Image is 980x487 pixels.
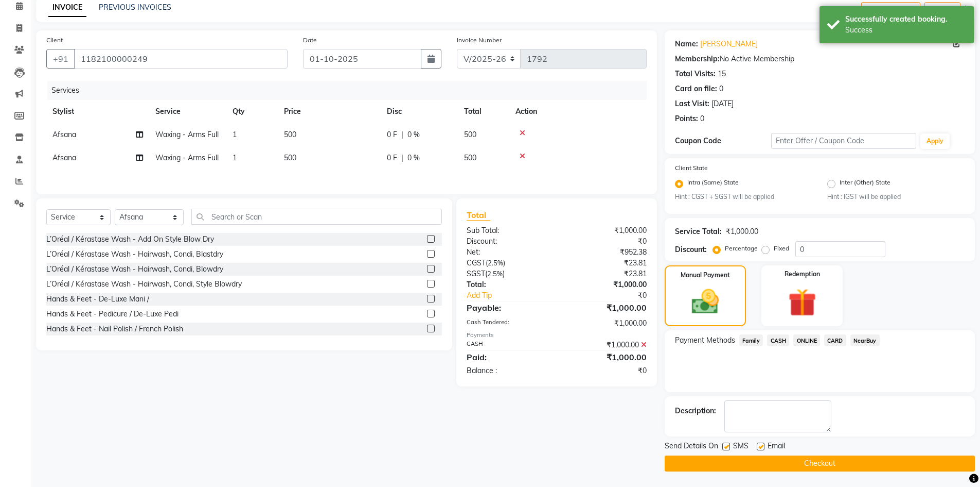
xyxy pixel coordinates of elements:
label: Manual Payment [681,271,730,280]
img: _cash.svg [683,286,727,317]
label: Client State [675,163,708,173]
div: Description: [675,406,716,416]
div: L’Oréal / Kérastase Wash - Hairwash, Condi, Style Blowdry [46,279,242,290]
div: L’Oréal / Kérastase Wash - Add On Style Blow Dry [46,234,214,245]
span: 1 [233,130,237,139]
th: Service [149,100,226,123]
div: ₹1,000.00 [557,225,654,236]
div: L’Oréal / Kérastase Wash - Hairwash, Condi, Blowdry [46,264,223,275]
a: PREVIOUS INVOICES [99,3,171,12]
div: [DATE] [711,98,734,109]
div: Total: [459,279,557,290]
span: SMS [733,441,749,454]
span: 0 F [387,153,397,163]
div: Services [47,81,654,100]
div: Last Visit: [675,98,709,109]
span: 500 [464,153,476,162]
label: Intra (Same) State [687,178,739,190]
span: Afsana [52,153,76,162]
span: Afsana [52,130,76,139]
span: CGST [467,258,486,267]
div: 0 [700,113,704,124]
span: 500 [284,130,296,139]
div: 15 [718,69,726,79]
button: Apply [920,133,950,149]
a: [PERSON_NAME] [700,39,758,49]
div: Service Total: [675,226,722,237]
button: +91 [46,49,75,69]
span: 0 F [387,129,397,140]
a: Add Tip [459,290,573,301]
input: Enter Offer / Coupon Code [771,133,916,149]
div: Success [845,25,966,36]
div: Membership: [675,54,720,64]
span: 500 [464,130,476,139]
div: ₹1,000.00 [557,301,654,314]
label: Fixed [774,244,789,253]
div: Discount: [675,244,707,255]
th: Action [509,100,647,123]
span: ONLINE [793,334,820,346]
span: | [401,153,403,163]
th: Qty [226,100,278,123]
div: Balance : [459,365,557,376]
span: Payment Methods [675,335,735,346]
div: ( ) [459,268,557,279]
span: Email [768,441,785,454]
div: ₹0 [557,236,654,247]
input: Search or Scan [191,209,442,225]
span: 500 [284,153,296,162]
div: Net: [459,247,557,258]
div: Payments [467,331,646,340]
label: Percentage [725,244,758,253]
button: Create New [861,2,920,18]
th: Total [458,100,509,123]
div: ₹0 [557,365,654,376]
div: ₹0 [573,290,654,301]
div: Hands & Feet - Nail Polish / French Polish [46,324,183,334]
button: Save [924,2,960,18]
div: ₹1,000.00 [557,340,654,350]
div: ₹952.38 [557,247,654,258]
th: Disc [381,100,458,123]
span: CASH [767,334,789,346]
div: Total Visits: [675,69,716,79]
div: Sub Total: [459,225,557,236]
span: Family [739,334,763,346]
span: Waxing - Arms Full [155,153,219,162]
label: Inter (Other) State [840,178,890,190]
div: CASH [459,340,557,350]
div: Hands & Feet - Pedicure / De-Luxe Pedi [46,309,179,320]
div: ₹23.81 [557,258,654,268]
span: Send Details On [665,441,718,454]
button: Checkout [665,456,975,472]
span: Total [467,210,490,221]
span: 0 % [407,153,420,163]
div: Hands & Feet - De-Luxe Mani / [46,294,149,305]
th: Stylist [46,100,149,123]
small: Hint : CGST + SGST will be applied [675,192,812,201]
label: Client [46,36,63,45]
label: Date [303,36,317,45]
div: Paid: [459,351,557,363]
span: | [401,129,403,140]
img: _gift.svg [779,285,825,320]
span: SGST [467,269,485,278]
div: ( ) [459,258,557,268]
span: 1 [233,153,237,162]
div: Payable: [459,301,557,314]
div: Discount: [459,236,557,247]
label: Invoice Number [457,36,502,45]
span: 2.5% [488,259,503,267]
div: ₹23.81 [557,268,654,279]
div: Name: [675,39,698,49]
div: ₹1,000.00 [557,318,654,329]
label: Redemption [785,270,820,279]
input: Search by Name/Mobile/Email/Code [74,49,288,69]
th: Price [278,100,381,123]
div: Points: [675,113,698,124]
small: Hint : IGST will be applied [827,192,965,201]
div: Coupon Code [675,136,772,146]
div: ₹1,000.00 [557,351,654,363]
div: ₹1,000.00 [726,226,758,237]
